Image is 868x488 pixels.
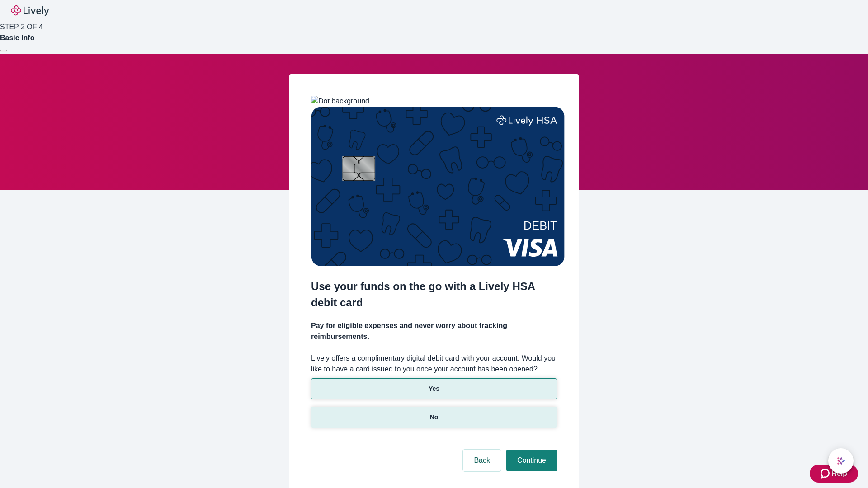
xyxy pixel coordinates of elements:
[11,5,49,16] img: Lively
[430,413,439,422] p: No
[311,278,557,311] h2: Use your funds on the go with a Lively HSA debit card
[311,378,557,399] button: Yes
[463,450,501,471] button: Back
[429,384,439,394] p: Yes
[828,448,854,474] button: chat
[311,107,565,266] img: Debit card
[311,407,557,428] button: No
[311,96,369,107] img: Dot background
[311,320,557,342] h4: Pay for eligible expenses and never worry about tracking reimbursements.
[836,456,845,465] svg: Lively AI Assistant
[831,468,847,479] span: Help
[311,353,557,375] label: Lively offers a complimentary digital debit card with your account. Would you like to have a card...
[810,465,858,483] button: Zendesk support iconHelp
[821,468,831,479] svg: Zendesk support icon
[506,450,557,471] button: Continue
